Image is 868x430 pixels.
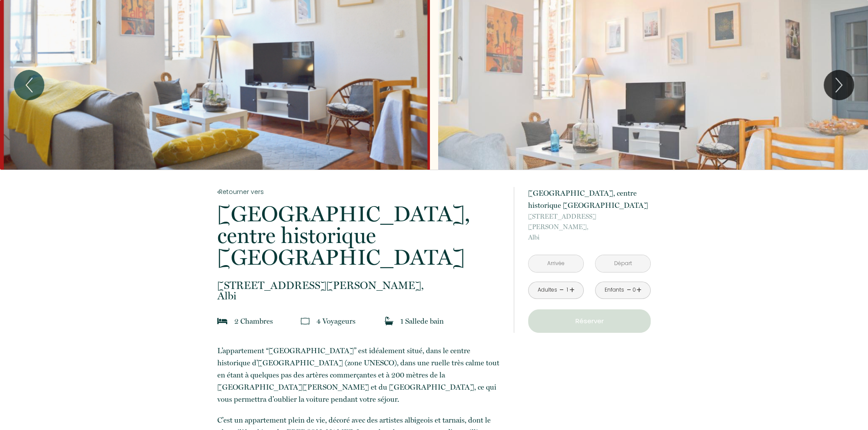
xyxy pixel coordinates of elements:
p: L’appartement “[GEOGRAPHIC_DATA]” est idéalement situé, dans le centre historique d’[GEOGRAPHIC_D... [217,345,502,405]
span: [STREET_ADDRESS][PERSON_NAME], [217,280,502,291]
a: - [559,283,564,297]
p: Albi [528,211,651,243]
p: [GEOGRAPHIC_DATA], centre historique [GEOGRAPHIC_DATA] [217,203,502,268]
p: Albi [217,280,502,301]
div: 0 [632,286,636,294]
span: s [270,317,273,325]
div: Enfants [605,286,624,294]
span: s [353,317,356,325]
a: + [569,283,575,297]
a: + [636,283,642,297]
button: Réserver [528,309,651,333]
p: 1 Salle de bain [400,315,444,327]
div: 1 [565,286,569,294]
a: Retourner vers [217,187,502,197]
p: [GEOGRAPHIC_DATA], centre historique [GEOGRAPHIC_DATA] [528,187,651,211]
p: 2 Chambre [234,315,273,327]
input: Départ [595,255,650,272]
button: Next [824,70,854,100]
button: Previous [14,70,44,100]
div: Adultes [537,286,557,294]
span: [STREET_ADDRESS][PERSON_NAME], [528,211,651,232]
input: Arrivée [529,255,583,272]
p: Réserver [531,316,648,326]
img: guests [301,317,309,325]
a: - [626,283,631,297]
p: 4 Voyageur [316,315,356,327]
